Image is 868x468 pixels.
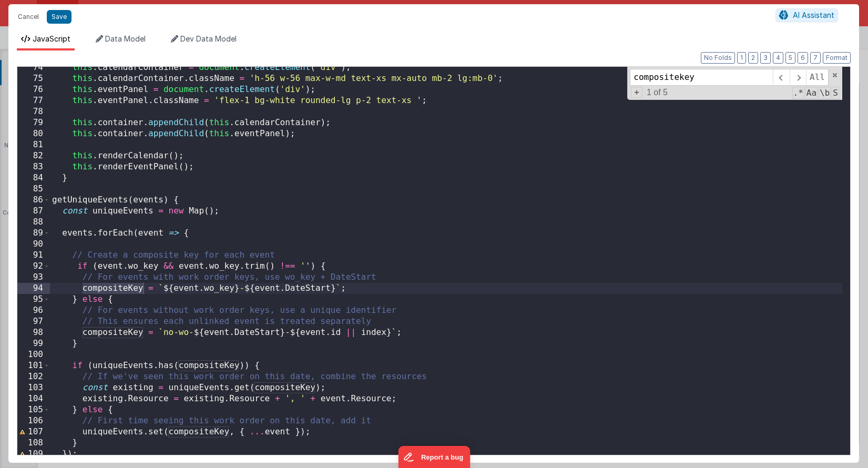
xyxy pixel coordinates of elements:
div: 101 [17,360,50,371]
button: AI Assistant [775,8,838,22]
div: 85 [17,184,50,195]
button: 7 [810,52,821,64]
div: 81 [17,139,50,150]
div: 102 [17,371,50,382]
div: 88 [17,217,50,228]
div: 99 [17,338,50,349]
div: 105 [17,404,50,415]
div: 80 [17,128,50,139]
div: 79 [17,117,50,128]
span: Data Model [105,34,146,43]
span: RegExp Search [792,87,804,99]
span: Dev Data Model [180,34,237,43]
span: JavaScript [33,34,70,43]
div: 87 [17,206,50,217]
div: 109 [17,449,50,460]
div: 90 [17,239,50,250]
div: 82 [17,150,50,161]
span: Whole Word Search [819,87,831,99]
div: 107 [17,426,50,438]
button: 5 [785,52,795,64]
div: 89 [17,228,50,239]
div: 76 [17,84,50,95]
div: 104 [17,393,50,404]
span: Alt-Enter [806,69,829,86]
div: 98 [17,327,50,338]
div: 92 [17,261,50,272]
div: 75 [17,73,50,84]
div: 74 [17,62,50,73]
input: Search for [630,69,773,86]
div: 97 [17,316,50,327]
div: 78 [17,106,50,117]
div: 96 [17,305,50,316]
div: 93 [17,272,50,283]
button: 4 [773,52,783,64]
button: 2 [748,52,758,64]
button: Save [47,10,72,24]
span: 1 of 5 [642,88,672,97]
button: 6 [798,52,808,64]
div: 91 [17,250,50,261]
div: 103 [17,382,50,393]
div: 83 [17,161,50,172]
div: 100 [17,349,50,360]
div: 108 [17,438,50,449]
button: 1 [737,52,746,64]
div: 84 [17,172,50,184]
div: 94 [17,283,50,294]
div: 95 [17,294,50,305]
span: AI Assistant [793,11,834,19]
button: Cancel [13,9,44,24]
span: CaseSensitive Search [805,87,818,99]
button: 3 [760,52,771,64]
span: Toggel Replace mode [631,87,642,98]
div: 86 [17,195,50,206]
div: 77 [17,95,50,106]
div: 106 [17,415,50,426]
span: Search In Selection [832,87,839,99]
iframe: Marker.io feedback button [398,446,470,468]
button: Format [823,52,851,64]
button: No Folds [701,52,735,64]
